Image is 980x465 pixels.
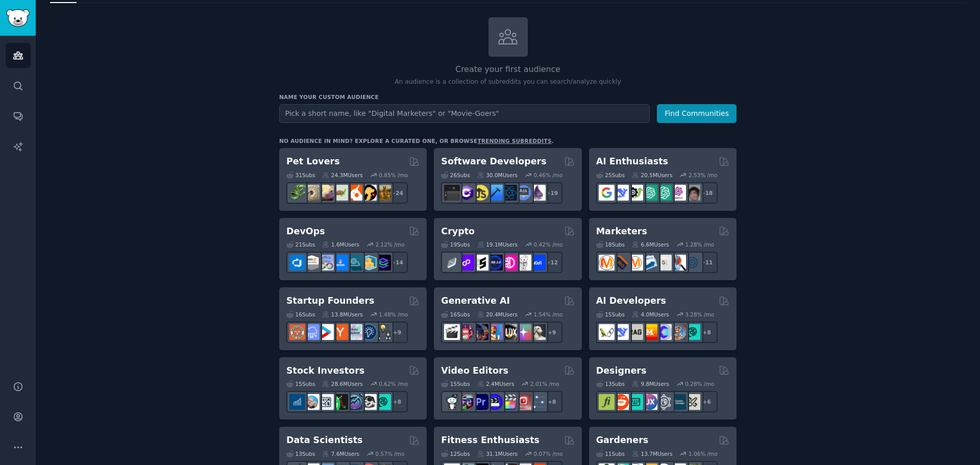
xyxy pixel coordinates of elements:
img: logodesign [613,394,629,410]
div: 28.6M Users [322,380,362,387]
div: 19 Sub s [441,241,470,248]
img: DeepSeek [613,324,629,340]
div: 13.7M Users [632,450,672,457]
img: editors [458,394,474,410]
a: trending subreddits [477,138,551,144]
div: + 18 [696,182,718,204]
img: aws_cdk [361,255,377,271]
img: Youtubevideo [516,394,531,410]
img: gopro [444,394,460,410]
h2: Software Developers [441,155,546,168]
img: PetAdvice [361,185,377,201]
div: 0.46 % /mo [534,172,563,179]
input: Pick a short name, like "Digital Marketers" or "Movie-Goers" [279,104,650,123]
div: + 12 [541,252,562,273]
img: technicalanalysis [375,394,391,410]
div: + 6 [696,391,718,412]
h2: Marketers [596,225,647,238]
div: 15 Sub s [441,380,470,387]
div: 15 Sub s [596,311,625,318]
img: software [444,185,460,201]
div: 30.0M Users [477,172,518,179]
img: 0xPolygon [458,255,474,271]
img: AWS_Certified_Experts [304,255,320,271]
img: VideoEditors [487,394,503,410]
div: 1.54 % /mo [534,311,563,318]
img: turtle [332,185,348,201]
img: sdforall [487,324,503,340]
img: ballpython [304,185,320,201]
img: csharp [458,185,474,201]
img: reactnative [501,185,517,201]
img: PlatformEngineers [375,255,391,271]
div: 12 Sub s [441,450,470,457]
div: 7.6M Users [322,450,359,457]
h2: Crypto [441,225,475,238]
img: startup [318,324,334,340]
img: ValueInvesting [304,394,320,410]
div: 0.07 % /mo [534,450,563,457]
div: 31 Sub s [286,172,315,179]
img: deepdream [473,324,488,340]
img: premiere [473,394,488,410]
div: 25 Sub s [596,172,625,179]
img: chatgpt_promptDesign [642,185,657,201]
img: AItoolsCatalog [627,185,643,201]
h2: Pet Lovers [286,155,340,168]
img: SaaS [304,324,320,340]
h2: Create your first audience [279,63,737,76]
div: 21 Sub s [286,241,315,248]
div: 0.28 % /mo [685,380,714,387]
img: ethfinance [444,255,460,271]
h2: Gardeners [596,434,649,447]
div: 13 Sub s [286,450,315,457]
img: userexperience [656,394,672,410]
img: learnjavascript [473,185,488,201]
div: 2.4M Users [477,380,514,387]
div: 11 Sub s [596,450,625,457]
img: typography [599,394,615,410]
div: 1.06 % /mo [689,450,718,457]
img: EntrepreneurRideAlong [289,324,305,340]
img: MistralAI [642,324,657,340]
img: LangChain [599,324,615,340]
img: Rag [627,324,643,340]
img: GummySearch logo [6,9,30,27]
img: Trading [332,394,348,410]
div: + 14 [386,252,408,273]
img: googleads [656,255,672,271]
h2: AI Enthusiasts [596,155,668,168]
img: ArtificalIntelligence [684,185,700,201]
img: platformengineering [347,255,362,271]
img: finalcutpro [501,394,517,410]
div: + 11 [696,252,718,273]
img: StocksAndTrading [347,394,362,410]
h2: Data Scientists [286,434,362,447]
div: 0.62 % /mo [379,380,408,387]
h2: Fitness Enthusiasts [441,434,540,447]
div: 2.12 % /mo [376,241,405,248]
h2: Designers [596,364,647,377]
div: 20.4M Users [477,311,518,318]
div: 2.53 % /mo [689,172,718,179]
img: chatgpt_prompts_ [656,185,672,201]
div: 18 Sub s [596,241,625,248]
img: UX_Design [684,394,700,410]
img: DreamBooth [530,324,546,340]
div: 9.8M Users [632,380,669,387]
img: leopardgeckos [318,185,334,201]
img: ycombinator [332,324,348,340]
img: Docker_DevOps [318,255,334,271]
div: 6.6M Users [632,241,669,248]
div: + 8 [541,391,562,412]
p: An audience is a collection of subreddits you can search/analyze quickly [279,78,737,87]
div: + 9 [541,322,562,343]
img: llmops [670,324,686,340]
img: UXDesign [642,394,657,410]
h2: Generative AI [441,295,510,307]
div: 3.28 % /mo [685,311,714,318]
img: AskComputerScience [516,185,531,201]
img: OpenAIDev [670,185,686,201]
img: Emailmarketing [642,255,657,271]
div: 4.0M Users [632,311,669,318]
